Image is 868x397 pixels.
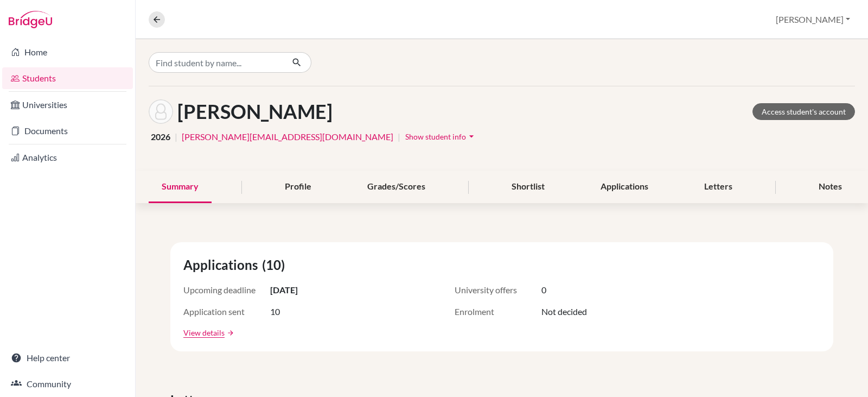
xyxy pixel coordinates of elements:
i: arrow_drop_down [466,131,477,142]
a: [PERSON_NAME][EMAIL_ADDRESS][DOMAIN_NAME] [182,130,393,143]
a: Community [2,373,133,395]
span: Not decided [541,305,587,318]
a: Analytics [2,147,133,168]
span: Applications [183,255,262,275]
div: Summary [149,171,212,203]
a: Help center [2,347,133,369]
a: Access student's account [752,103,855,120]
a: View details [183,327,225,338]
a: arrow_forward [225,329,234,337]
a: Home [2,41,133,63]
h1: [PERSON_NAME] [177,100,333,123]
div: Notes [806,171,855,203]
button: Show student infoarrow_drop_down [405,128,477,145]
span: University offers [455,283,541,297]
a: Students [2,67,133,89]
button: [PERSON_NAME] [771,9,855,30]
span: (10) [262,255,289,275]
div: Letters [691,171,745,203]
span: | [398,130,400,143]
span: 10 [270,305,280,318]
span: Upcoming deadline [183,283,270,297]
span: Show student info [405,132,466,141]
div: Applications [588,171,661,203]
span: 2026 [151,130,170,143]
span: Application sent [183,305,270,318]
div: Grades/Scores [354,171,438,203]
div: Shortlist [499,171,558,203]
a: Documents [2,120,133,142]
span: [DATE] [270,283,298,297]
a: Universities [2,94,133,116]
span: Enrolment [455,305,541,318]
img: Bridge-U [9,11,52,28]
div: Profile [272,171,324,203]
span: | [175,130,177,143]
input: Find student by name... [149,52,283,73]
span: 0 [541,283,546,297]
img: Giulianna Osorio 's avatar [149,99,173,124]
